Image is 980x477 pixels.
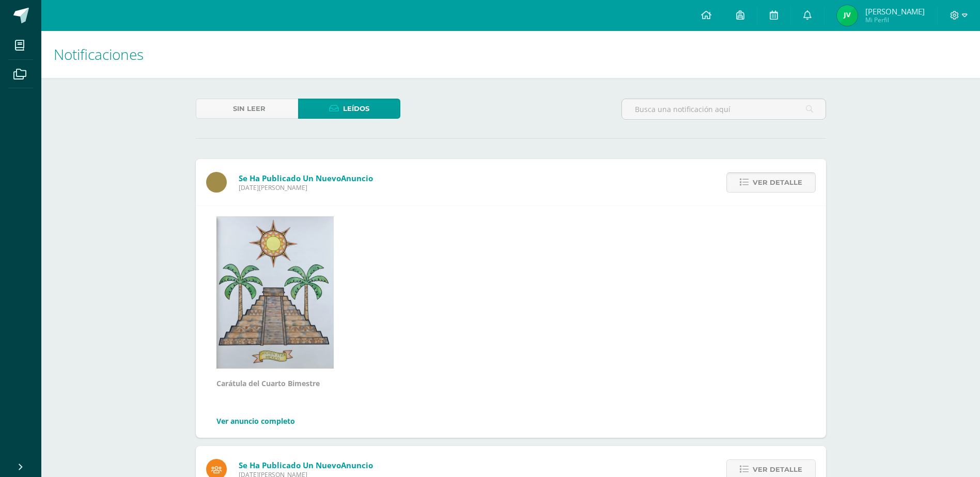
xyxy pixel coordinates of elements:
[216,416,295,426] a: Ver anuncio completo
[341,173,373,183] span: Anuncio
[298,99,400,119] a: Leídos
[622,99,826,119] input: Busca una notificación aquí
[343,99,369,118] span: Leídos
[233,99,266,118] span: Sin leer
[865,6,925,17] span: [PERSON_NAME]
[196,99,298,119] a: Sin leer
[865,15,925,24] span: Mi Perfil
[837,5,858,26] img: 81f31c591e87a8d23e0eb5d554c52c59.png
[216,378,320,388] strong: Carátula del Cuarto Bimestre
[239,460,373,470] span: Se ha publicado un nuevo
[753,173,802,192] span: Ver detalle
[239,173,373,183] span: Se ha publicado un nuevo
[216,216,334,369] img: TZtlEIlUTLAAAAAElFTkSuQmCC
[341,460,373,470] span: Anuncio
[239,183,373,192] span: [DATE][PERSON_NAME]
[54,44,144,64] span: Notificaciones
